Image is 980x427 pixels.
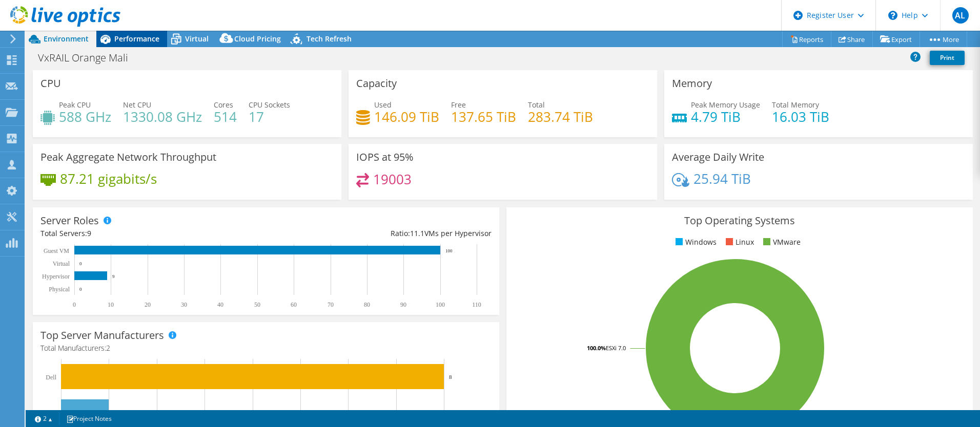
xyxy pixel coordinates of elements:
[451,111,516,122] h4: 137.65 TiB
[40,152,216,163] h3: Peak Aggregate Network Throughput
[114,409,117,415] text: 1
[449,374,452,380] text: 8
[672,152,764,163] h3: Average Daily Write
[79,287,82,292] text: 0
[691,100,760,110] span: Peak Memory Usage
[249,100,290,110] span: CPU Sockets
[73,301,76,308] text: 0
[234,34,281,44] span: Cloud Pricing
[123,111,202,122] h4: 1330.08 GHz
[436,301,445,308] text: 100
[217,301,223,308] text: 40
[181,301,187,308] text: 30
[872,31,920,47] a: Export
[112,274,115,279] text: 9
[356,152,414,163] h3: IOPS at 95%
[528,100,545,110] span: Total
[33,52,144,63] h1: VxRAIL Orange Mali
[291,301,297,308] text: 60
[472,301,481,308] text: 110
[123,100,151,110] span: Net CPU
[40,78,61,89] h3: CPU
[364,301,370,308] text: 80
[772,111,829,122] h4: 16.03 TiB
[410,228,424,238] span: 11.1
[43,409,56,416] text: Other
[930,51,965,65] a: Print
[831,31,873,47] a: Share
[782,31,831,47] a: Reports
[59,412,119,425] a: Project Notes
[514,215,965,226] h3: Top Operating Systems
[528,111,593,122] h4: 283.74 TiB
[920,31,967,47] a: More
[49,286,70,293] text: Physical
[79,261,82,266] text: 0
[374,100,392,110] span: Used
[40,330,164,341] h3: Top Server Manufacturers
[673,237,717,248] li: Windows
[249,111,290,122] h4: 17
[356,78,397,89] h3: Capacity
[28,412,59,425] a: 2
[185,34,209,44] span: Virtual
[691,111,760,122] h4: 4.79 TiB
[606,344,626,352] tspan: ESXi 7.0
[772,100,819,110] span: Total Memory
[587,344,606,352] tspan: 100.0%
[445,248,453,253] text: 100
[44,34,89,44] span: Environment
[108,301,114,308] text: 10
[145,301,151,308] text: 20
[114,34,159,44] span: Performance
[952,7,969,24] span: AL
[59,111,111,122] h4: 588 GHz
[87,228,91,238] span: 9
[693,173,751,184] h4: 25.94 TiB
[40,215,99,226] h3: Server Roles
[40,228,266,239] div: Total Servers:
[723,237,754,248] li: Linux
[328,301,334,308] text: 70
[266,228,492,239] div: Ratio: VMs per Hypervisor
[106,343,110,353] span: 2
[761,237,801,248] li: VMware
[60,173,157,184] h4: 87.21 gigabits/s
[307,34,352,44] span: Tech Refresh
[40,343,492,354] h4: Total Manufacturers:
[373,174,412,185] h4: 19003
[214,111,237,122] h4: 514
[451,100,466,110] span: Free
[53,260,70,267] text: Virtual
[44,247,69,254] text: Guest VM
[400,301,406,308] text: 90
[214,100,233,110] span: Cores
[254,301,260,308] text: 50
[46,374,56,381] text: Dell
[59,100,91,110] span: Peak CPU
[672,78,712,89] h3: Memory
[374,111,439,122] h4: 146.09 TiB
[888,11,897,20] svg: \n
[42,273,70,280] text: Hypervisor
